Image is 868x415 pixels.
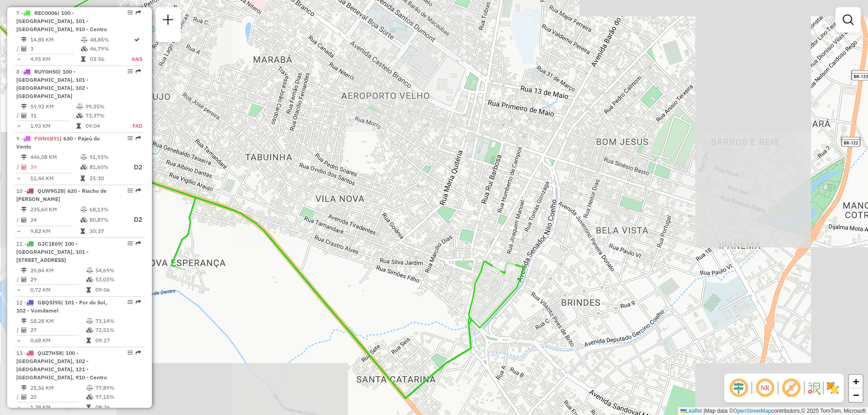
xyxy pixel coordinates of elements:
[95,336,141,345] td: 09:17
[849,388,863,402] a: Zoom out
[16,174,21,183] td: =
[95,383,141,392] td: 77,89%
[89,205,125,214] td: 68,13%
[90,35,131,44] td: 48,85%
[86,338,91,343] i: Tempo total em rota
[853,376,859,387] span: +
[21,113,27,118] i: Total de Atividades
[95,317,141,326] td: 73,14%
[21,164,27,170] i: Total de Atividades
[126,214,142,225] p: D2
[136,69,141,74] em: Rota exportada
[853,389,859,401] span: −
[21,217,27,223] i: Total de Atividades
[21,277,27,282] i: Total de Atividades
[95,266,141,275] td: 54,69%
[21,154,27,160] i: Distância Total
[21,327,27,333] i: Total de Atividades
[80,228,85,234] i: Tempo total em rota
[38,350,62,356] span: QUZ7H58
[16,299,107,314] span: 12 -
[16,326,21,335] td: /
[38,299,61,306] span: GBQ5I95
[136,10,141,15] em: Rota exportada
[86,287,91,293] i: Tempo total em rota
[16,9,107,33] span: | 100 - [GEOGRAPHIC_DATA], 101 - [GEOGRAPHIC_DATA], 910 - Centro
[30,44,80,53] td: 3
[16,135,100,150] span: | 630 - Pajeú do Vento
[728,377,750,399] span: Ocultar deslocamento
[85,102,123,111] td: 99,35%
[30,111,76,120] td: 31
[34,135,60,142] span: FWN6B91
[21,268,27,273] i: Distância Total
[89,227,125,236] td: 30:37
[80,164,87,170] i: % de utilização da cubagem
[30,153,80,162] td: 446,08 KM
[85,111,123,120] td: 73,37%
[76,104,83,109] i: % de utilização do peso
[81,56,85,62] i: Tempo total em rota
[136,350,141,355] em: Rota exportada
[807,381,821,395] img: Fluxo de ruas
[89,174,125,183] td: 25:30
[16,403,21,412] td: =
[30,326,86,335] td: 27
[680,408,702,414] a: Leaflet
[16,275,21,284] td: /
[16,111,21,120] td: /
[159,11,177,31] a: Nova sessão e pesquisa
[780,377,802,399] span: Exibir rótulo
[136,299,141,305] em: Rota exportada
[30,336,86,345] td: 0,68 KM
[89,162,125,173] td: 81,60%
[16,227,21,236] td: =
[34,9,57,16] span: REC0006
[16,44,21,53] td: /
[754,377,776,399] span: Ocultar NR
[30,174,80,183] td: 11,44 KM
[16,121,21,131] td: =
[30,121,76,131] td: 1,93 KM
[30,227,80,236] td: 9,82 KM
[80,154,87,160] i: % de utilização do peso
[127,10,133,15] em: Opções
[38,240,61,247] span: GJC1E69
[76,123,81,129] i: Tempo total em rota
[16,240,89,263] span: 11 -
[16,299,107,314] span: | 101 - Por do Sol, 102 - Vomitamel
[95,403,141,412] td: 08:26
[81,37,88,42] i: % de utilização do peso
[826,381,840,395] img: Exibir/Ocultar setores
[90,44,131,53] td: 46,79%
[80,176,85,181] i: Tempo total em rota
[839,11,857,29] a: Exibir filtros
[127,188,133,193] em: Opções
[21,104,27,109] i: Distância Total
[86,318,93,324] i: % de utilização do peso
[134,37,140,42] i: Rota otimizada
[89,214,125,225] td: 80,87%
[136,135,141,141] em: Rota exportada
[136,241,141,246] em: Rota exportada
[16,350,107,381] span: 13 -
[30,392,86,401] td: 20
[127,350,133,355] em: Opções
[81,46,88,51] i: % de utilização da cubagem
[80,207,87,212] i: % de utilização do peso
[849,375,863,388] a: Zoom in
[30,266,86,275] td: 20,84 KM
[16,9,107,33] span: 7 -
[90,55,131,64] td: 03:56
[16,55,21,64] td: =
[76,113,83,118] i: % de utilização da cubagem
[85,121,123,131] td: 09:04
[34,68,59,75] span: RUY0H50
[86,268,93,273] i: % de utilização do peso
[678,407,868,415] div: Map data © contributors,© 2025 TomTom, Microsoft
[95,275,141,284] td: 53,03%
[127,241,133,246] em: Opções
[30,403,86,412] td: 1,28 KM
[733,408,772,414] a: OpenStreetMap
[30,275,86,284] td: 29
